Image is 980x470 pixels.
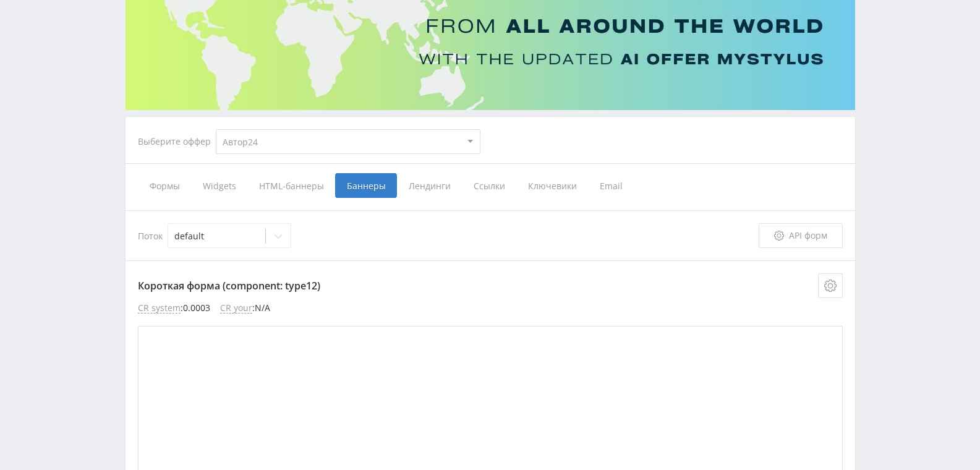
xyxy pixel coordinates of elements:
[516,173,588,198] span: Ключевики
[759,223,843,248] a: API форм
[588,173,634,198] span: Email
[138,303,210,314] li: : 0.0003
[462,173,516,198] span: Ссылки
[138,273,843,298] p: Короткая форма (component: type12)
[138,173,191,198] span: Формы
[138,303,181,314] span: CR system
[220,303,252,314] span: CR your
[220,303,270,314] li: : N/A
[397,173,462,198] span: Лендинги
[247,173,335,198] span: HTML-баннеры
[789,231,827,241] span: API форм
[335,173,397,198] span: Баннеры
[138,137,216,147] div: Выберите оффер
[191,173,247,198] span: Widgets
[138,223,759,248] div: Поток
